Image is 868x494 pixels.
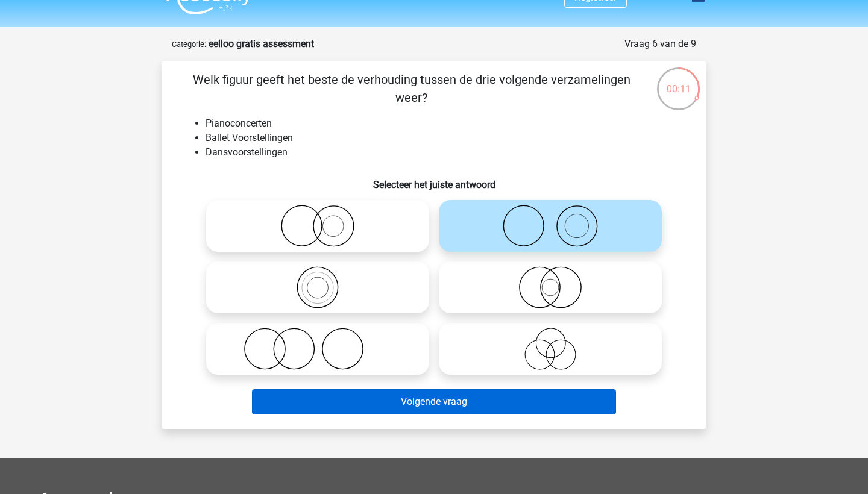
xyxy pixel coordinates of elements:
p: Welk figuur geeft het beste de verhouding tussen de drie volgende verzamelingen weer? [181,70,641,107]
li: Pianoconcerten [206,116,687,131]
div: Vraag 6 van de 9 [624,37,696,51]
h6: Selecteer het juiste antwoord [181,169,687,190]
strong: eelloo gratis assessment [209,38,314,49]
div: 00:11 [656,66,701,96]
small: Categorie: [172,40,206,49]
button: Volgende vraag [252,389,617,414]
li: Ballet Voorstellingen [206,131,687,145]
li: Dansvoorstellingen [206,145,687,160]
